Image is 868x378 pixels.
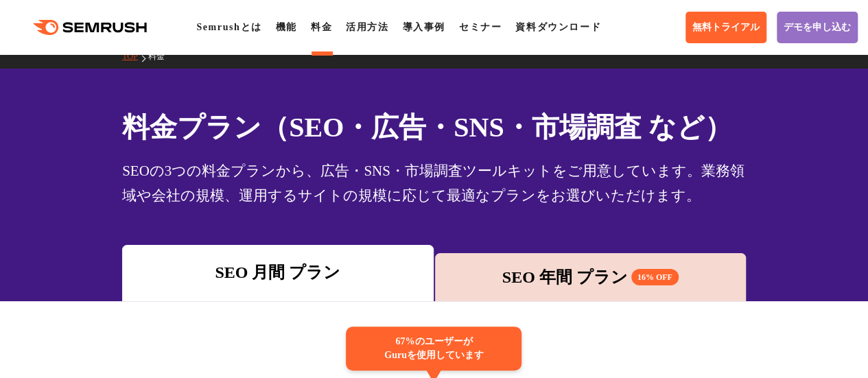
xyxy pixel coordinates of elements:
a: 資料ダウンロード [515,22,601,32]
div: 67%のユーザーが Guruを使用しています [346,327,521,370]
a: 料金 [311,22,332,32]
a: セミナー [459,22,502,32]
a: TOP [122,51,148,61]
a: 活用方法 [346,22,388,32]
span: デモを申し込む [784,21,851,34]
a: 料金 [148,51,175,61]
a: デモを申し込む [777,12,858,43]
a: 無料トライアル [685,12,766,43]
div: SEO 月間 プラン [129,260,426,285]
a: 導入事例 [402,22,445,32]
h1: 料金プラン（SEO・広告・SNS・市場調査 など） [122,107,746,147]
span: 16% OFF [631,269,679,285]
a: Semrushとは [196,22,261,32]
span: 無料トライアル [692,21,760,34]
div: SEOの3つの料金プランから、広告・SNS・市場調査ツールキットをご用意しています。業務領域や会社の規模、運用するサイトの規模に応じて最適なプランをお選びいただけます。 [122,158,746,208]
a: 機能 [276,22,297,32]
div: SEO 年間 プラン [442,265,739,290]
